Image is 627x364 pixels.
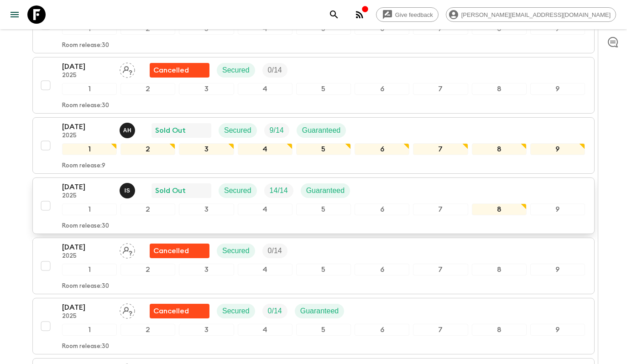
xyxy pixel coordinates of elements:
[306,185,345,196] p: Guaranteed
[32,57,595,114] button: [DATE]2025Assign pack leaderFlash Pack cancellationSecuredTrip Fill123456789Room release:30
[355,203,409,215] div: 6
[62,302,112,313] p: [DATE]
[120,324,175,336] div: 2
[270,125,284,136] p: 9 / 14
[472,324,527,336] div: 8
[120,246,135,253] span: Assign pack leader
[179,203,234,215] div: 3
[62,61,112,72] p: [DATE]
[268,65,282,76] p: 0 / 14
[238,83,293,95] div: 4
[125,187,131,194] p: I S
[296,83,351,95] div: 5
[120,186,137,193] span: Ivan Stojanović
[179,324,234,336] div: 3
[238,264,293,276] div: 4
[155,185,186,196] p: Sold Out
[217,304,255,318] div: Secured
[217,63,255,78] div: Secured
[62,143,117,155] div: 1
[296,264,351,276] div: 5
[62,223,109,230] p: Room release: 30
[238,143,293,155] div: 4
[413,203,468,215] div: 7
[530,203,585,215] div: 9
[270,185,288,196] p: 14 / 14
[390,11,438,18] span: Give feedback
[472,143,527,155] div: 8
[222,65,250,76] p: Secured
[222,245,250,256] p: Secured
[62,242,112,253] p: [DATE]
[222,306,250,317] p: Secured
[376,7,439,22] a: Give feedback
[472,83,527,95] div: 8
[32,177,595,234] button: [DATE]2025Ivan StojanovićSold OutSecuredTrip FillGuaranteed123456789Room release:30
[262,244,287,258] div: Trip Fill
[120,203,175,215] div: 2
[150,63,209,78] div: Flash Pack cancellation
[32,117,595,174] button: [DATE]2025Alenka HriberšekSold OutSecuredTrip FillGuaranteed123456789Room release:9
[150,244,209,258] div: Flash Pack cancellation
[62,203,117,215] div: 1
[413,264,468,276] div: 7
[530,83,585,95] div: 9
[120,264,175,276] div: 2
[179,143,234,155] div: 3
[296,324,351,336] div: 5
[264,183,293,198] div: Trip Fill
[238,203,293,215] div: 4
[62,283,109,290] p: Room release: 30
[300,306,339,317] p: Guaranteed
[32,238,595,294] button: [DATE]2025Assign pack leaderFlash Pack cancellationSecuredTrip Fill123456789Room release:30
[472,203,527,215] div: 8
[355,324,409,336] div: 6
[296,143,351,155] div: 5
[179,264,234,276] div: 3
[62,264,117,276] div: 1
[262,304,287,318] div: Trip Fill
[155,125,186,136] p: Sold Out
[446,7,616,22] div: [PERSON_NAME][EMAIL_ADDRESS][DOMAIN_NAME]
[32,298,595,354] button: [DATE]2025Assign pack leaderFlash Pack cancellationSecuredTrip FillGuaranteed123456789Room releas...
[224,185,251,196] p: Secured
[62,83,117,95] div: 1
[62,132,112,140] p: 2025
[219,183,257,198] div: Secured
[123,127,132,134] p: A H
[264,123,289,138] div: Trip Fill
[120,123,137,138] button: AH
[355,83,409,95] div: 6
[62,182,112,192] p: [DATE]
[472,264,527,276] div: 8
[456,11,616,18] span: [PERSON_NAME][EMAIL_ADDRESS][DOMAIN_NAME]
[120,83,175,95] div: 2
[302,125,341,136] p: Guaranteed
[530,143,585,155] div: 9
[62,121,112,132] p: [DATE]
[530,324,585,336] div: 9
[268,306,282,317] p: 0 / 14
[355,143,409,155] div: 6
[62,343,109,350] p: Room release: 30
[262,63,287,78] div: Trip Fill
[238,324,293,336] div: 4
[62,42,109,49] p: Room release: 30
[219,123,257,138] div: Secured
[355,264,409,276] div: 6
[62,162,105,170] p: Room release: 9
[153,245,189,256] p: Cancelled
[5,5,24,24] button: menu
[120,143,175,155] div: 2
[217,244,255,258] div: Secured
[120,306,135,313] span: Assign pack leader
[62,102,109,109] p: Room release: 30
[413,324,468,336] div: 7
[150,304,209,318] div: Flash Pack cancellation
[120,125,137,133] span: Alenka Hriberšek
[413,143,468,155] div: 7
[413,83,468,95] div: 7
[179,83,234,95] div: 3
[325,5,343,24] button: search adventures
[62,324,117,336] div: 1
